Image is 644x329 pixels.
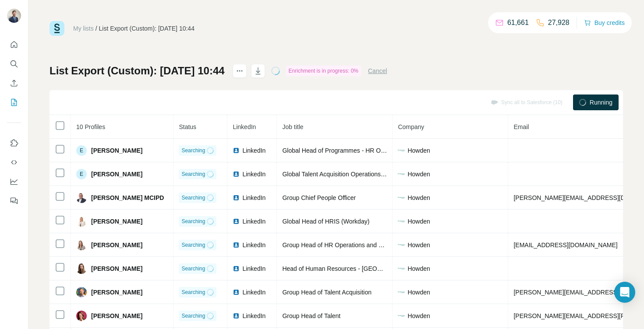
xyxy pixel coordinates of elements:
[282,171,396,178] span: Global Talent Acquisition Operations Lead
[507,17,529,28] p: 61,661
[76,216,87,227] img: Avatar
[286,66,361,76] div: Enrichment is in progress: 0%
[76,287,87,297] img: Avatar
[7,56,21,72] button: Search
[242,311,265,320] span: LinkedIn
[99,24,195,33] div: List Export (Custom): [DATE] 10:44
[181,312,205,320] span: Searching
[548,17,570,28] p: 27,928
[242,193,265,202] span: LinkedIn
[282,194,356,201] span: Group Chief People Officer
[368,66,387,75] button: Cancel
[179,123,196,130] span: Status
[7,94,21,110] button: My lists
[242,217,265,226] span: LinkedIn
[96,24,97,33] li: /
[513,123,529,130] span: Email
[50,21,64,36] img: Surfe Logo
[407,146,430,155] span: Howden
[242,241,265,249] span: LinkedIn
[233,147,240,154] img: LinkedIn logo
[91,264,142,273] span: [PERSON_NAME]
[76,123,105,130] span: 10 Profiles
[7,9,21,23] img: Avatar
[282,123,303,130] span: Job title
[233,171,240,178] img: LinkedIn logo
[398,218,405,225] img: company-logo
[91,241,142,249] span: [PERSON_NAME]
[7,174,21,189] button: Dashboard
[7,75,21,91] button: Enrich CSV
[233,265,240,272] img: LinkedIn logo
[7,193,21,209] button: Feedback
[76,240,87,250] img: Avatar
[242,170,265,178] span: LinkedIn
[181,147,205,154] span: Searching
[242,146,265,155] span: LinkedIn
[584,17,625,29] button: Buy credits
[282,218,369,225] span: Global Head of HRIS (Workday)
[76,145,87,156] div: E
[233,312,240,319] img: LinkedIn logo
[76,311,87,321] img: Avatar
[398,123,424,130] span: Company
[181,194,205,202] span: Searching
[91,170,142,178] span: [PERSON_NAME]
[7,37,21,52] button: Quick start
[91,288,142,297] span: [PERSON_NAME]
[7,135,21,151] button: Use Surfe on LinkedIn
[407,170,430,178] span: Howden
[91,217,142,226] span: [PERSON_NAME]
[242,288,265,297] span: LinkedIn
[398,147,405,154] img: company-logo
[513,241,617,248] span: [EMAIL_ADDRESS][DOMAIN_NAME]
[50,64,225,78] h1: List Export (Custom): [DATE] 10:44
[91,193,164,202] span: [PERSON_NAME] MCIPD
[181,241,205,249] span: Searching
[91,311,142,320] span: [PERSON_NAME]
[282,147,406,154] span: Global Head of Programmes - HR Operations
[282,312,340,319] span: Group Head of Talent
[181,265,205,273] span: Searching
[7,154,21,170] button: Use Surfe API
[73,25,94,32] a: My lists
[407,193,430,202] span: Howden
[398,289,405,296] img: company-logo
[181,288,205,296] span: Searching
[407,311,430,320] span: Howden
[76,263,87,274] img: Avatar
[282,289,372,296] span: Group Head of Talent Acquisition
[282,265,497,272] span: Head of Human Resources - [GEOGRAPHIC_DATA] & [GEOGRAPHIC_DATA]
[407,264,430,273] span: Howden
[407,217,430,226] span: Howden
[398,312,405,319] img: company-logo
[233,218,240,225] img: LinkedIn logo
[407,241,430,249] span: Howden
[181,217,205,225] span: Searching
[590,98,612,107] span: Running
[181,170,205,178] span: Searching
[398,171,405,178] img: company-logo
[407,288,430,297] span: Howden
[76,192,87,203] img: Avatar
[614,282,635,303] div: Open Intercom Messenger
[233,241,240,248] img: LinkedIn logo
[91,146,142,155] span: [PERSON_NAME]
[233,289,240,296] img: LinkedIn logo
[398,265,405,272] img: company-logo
[233,123,256,130] span: LinkedIn
[233,194,240,201] img: LinkedIn logo
[76,169,87,179] div: E
[242,264,265,273] span: LinkedIn
[233,64,247,78] button: actions
[398,194,405,201] img: company-logo
[282,241,393,248] span: Group Head of HR Operations and HRIS
[398,241,405,248] img: company-logo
